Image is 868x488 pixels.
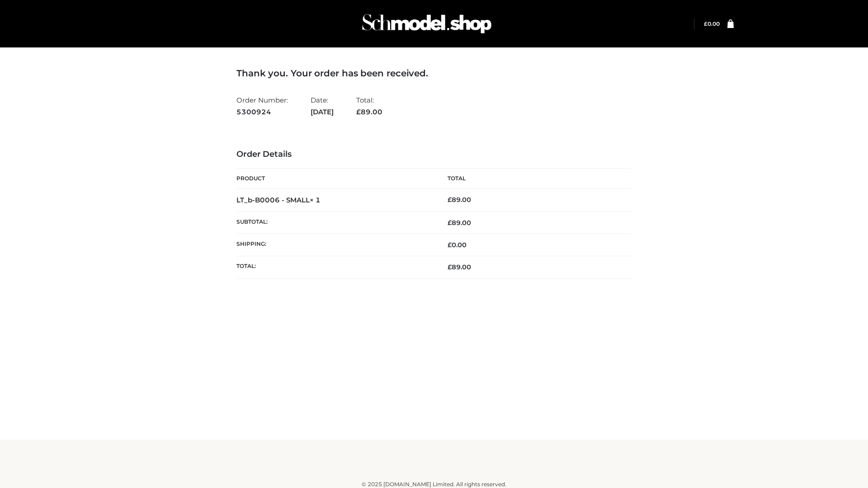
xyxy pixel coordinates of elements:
th: Product [236,169,434,189]
bdi: 0.00 [704,20,720,27]
th: Total [434,169,632,189]
strong: [DATE] [311,106,334,118]
span: £ [448,241,452,249]
a: £0.00 [704,20,720,27]
li: Date: [311,92,334,120]
li: Order Number: [236,92,288,120]
strong: LT_b-B0006 - SMALL [236,196,321,204]
strong: × 1 [310,196,321,204]
span: £ [704,20,708,27]
li: Total: [356,92,382,120]
span: 89.00 [448,219,471,227]
bdi: 0.00 [448,241,467,249]
span: £ [448,196,452,204]
span: £ [448,263,452,271]
img: Schmodel Admin 964 [359,6,495,42]
h3: Thank you. Your order has been received. [236,68,632,79]
bdi: 89.00 [448,196,471,204]
th: Total: [236,256,434,278]
span: £ [356,108,361,116]
th: Subtotal: [236,211,434,234]
span: 89.00 [448,263,471,271]
span: £ [448,219,452,227]
strong: 5300924 [236,106,288,118]
span: 89.00 [356,108,382,116]
h3: Order Details [236,150,632,160]
th: Shipping: [236,234,434,256]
